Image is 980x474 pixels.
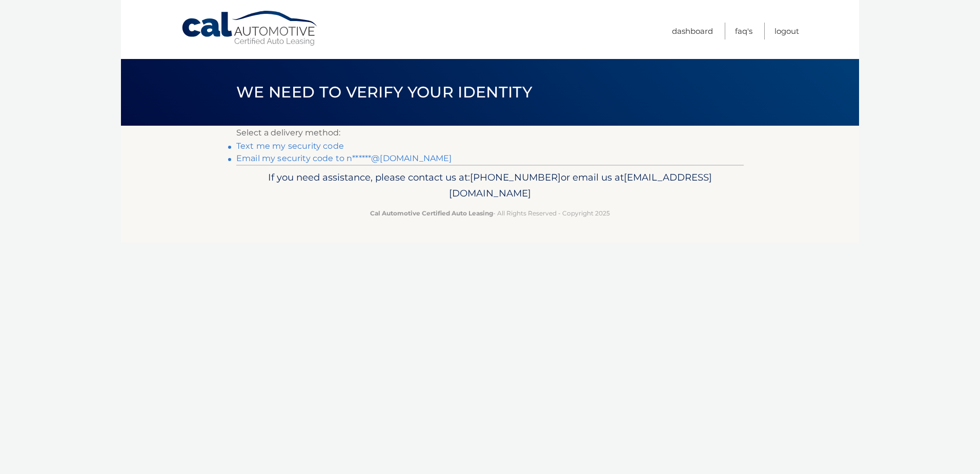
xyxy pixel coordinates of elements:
p: If you need assistance, please contact us at: or email us at [243,169,737,202]
strong: Cal Automotive Certified Auto Leasing [370,209,493,217]
a: Text me my security code [236,141,344,151]
a: Dashboard [672,23,713,39]
span: [PHONE_NUMBER] [470,171,561,183]
p: - All Rights Reserved - Copyright 2025 [243,208,737,219]
a: Email my security code to n******@[DOMAIN_NAME] [236,153,452,163]
a: Cal Automotive [181,10,319,47]
span: We need to verify your identity [236,83,532,102]
a: Logout [774,23,799,39]
p: Select a delivery method: [236,126,744,140]
a: FAQ's [735,23,752,39]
